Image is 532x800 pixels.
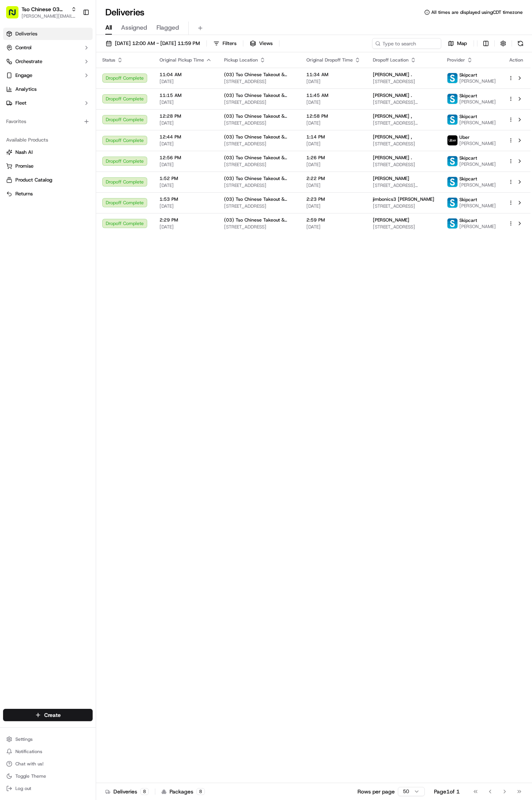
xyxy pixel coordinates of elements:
[306,78,361,85] span: [DATE]
[459,161,496,167] span: [PERSON_NAME]
[373,182,435,188] span: [STREET_ADDRESS][PERSON_NAME]
[102,57,115,63] span: Status
[15,30,37,37] span: Deliveries
[306,99,361,105] span: [DATE]
[373,203,435,209] span: [STREET_ADDRESS]
[3,3,80,22] button: Tso Chinese 03 TsoCo[PERSON_NAME][EMAIL_ADDRESS][DOMAIN_NAME]
[3,134,93,146] div: Available Products
[447,57,465,63] span: Provider
[15,773,46,779] span: Toggle Theme
[15,190,33,197] span: Returns
[373,217,409,223] span: [PERSON_NAME]
[6,149,90,156] a: Nash AI
[15,100,27,107] span: Fleet
[44,711,61,719] span: Create
[3,174,93,186] button: Product Catalog
[373,134,412,140] span: [PERSON_NAME] ,
[160,224,212,230] span: [DATE]
[160,141,212,147] span: [DATE]
[3,55,93,68] button: Orchestrate
[306,134,361,140] span: 1:14 PM
[3,146,93,158] button: Nash AI
[447,73,457,83] img: profile_skipcart_partner.png
[160,155,212,161] span: 12:56 PM
[459,223,496,230] span: [PERSON_NAME]
[459,134,470,140] span: Uber
[15,748,42,755] span: Notifications
[434,788,460,795] div: Page 1 of 1
[160,203,212,209] span: [DATE]
[373,120,435,126] span: [STREET_ADDRESS][PERSON_NAME]
[306,113,361,119] span: 12:58 PM
[22,13,76,19] span: [PERSON_NAME][EMAIL_ADDRESS][DOMAIN_NAME]
[306,57,353,63] span: Original Dropoff Time
[156,23,179,32] span: Flagged
[224,155,294,161] span: (03) Tso Chinese Takeout & Delivery TsoCo
[306,162,361,168] span: [DATE]
[161,788,205,795] div: Packages
[447,218,457,228] img: profile_skipcart_partner.png
[224,113,294,119] span: (03) Tso Chinese Takeout & Delivery TsoCo
[3,771,93,782] button: Toggle Theme
[160,182,212,188] span: [DATE]
[459,182,496,188] span: [PERSON_NAME]
[515,38,526,49] button: Refresh
[459,99,496,105] span: [PERSON_NAME]
[459,120,496,126] span: [PERSON_NAME]
[224,134,294,140] span: (03) Tso Chinese Takeout & Delivery TsoCo
[102,38,203,49] button: [DATE] 12:00 AM - [DATE] 11:59 PM
[306,72,361,78] span: 11:34 AM
[160,99,212,105] span: [DATE]
[3,188,93,200] button: Returns
[224,224,294,230] span: [STREET_ADDRESS]
[160,175,212,182] span: 1:52 PM
[373,162,435,168] span: [STREET_ADDRESS]
[306,196,361,202] span: 2:23 PM
[224,72,294,78] span: (03) Tso Chinese Takeout & Delivery TsoCo
[373,78,435,85] span: [STREET_ADDRESS]
[306,217,361,223] span: 2:59 PM
[306,120,361,126] span: [DATE]
[15,72,32,79] span: Engage
[15,736,33,742] span: Settings
[373,92,412,98] span: [PERSON_NAME] .
[459,140,496,147] span: [PERSON_NAME]
[224,196,294,202] span: (03) Tso Chinese Takeout & Delivery TsoCo
[373,196,434,202] span: jimbonics3 [PERSON_NAME]
[3,758,93,769] button: Chat with us!
[447,115,457,125] img: profile_skipcart_partner.png
[3,746,93,757] button: Notifications
[210,38,240,49] button: Filters
[224,203,294,209] span: [STREET_ADDRESS]
[306,203,361,209] span: [DATE]
[459,155,477,161] span: Skipcart
[306,92,361,98] span: 11:45 AM
[15,163,33,170] span: Promise
[457,40,467,47] span: Map
[447,198,457,208] img: profile_skipcart_partner.png
[160,162,212,168] span: [DATE]
[6,177,90,183] a: Product Catalog
[196,788,205,795] div: 8
[357,788,395,795] p: Rows per page
[3,783,93,794] button: Log out
[15,44,32,51] span: Control
[306,224,361,230] span: [DATE]
[6,190,90,197] a: Returns
[105,6,145,18] h1: Deliveries
[15,86,37,93] span: Analytics
[224,120,294,126] span: [STREET_ADDRESS]
[6,163,90,170] a: Promise
[459,203,496,209] span: [PERSON_NAME]
[224,99,294,105] span: [STREET_ADDRESS]
[3,115,93,128] div: Favorites
[373,72,412,78] span: [PERSON_NAME] .
[115,40,200,47] span: [DATE] 12:00 AM - [DATE] 11:59 PM
[224,92,294,98] span: (03) Tso Chinese Takeout & Delivery TsoCo
[259,40,273,47] span: Views
[3,42,93,54] button: Control
[447,177,457,187] img: profile_skipcart_partner.png
[15,177,52,183] span: Product Catalog
[160,78,212,85] span: [DATE]
[15,58,42,65] span: Orchestrate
